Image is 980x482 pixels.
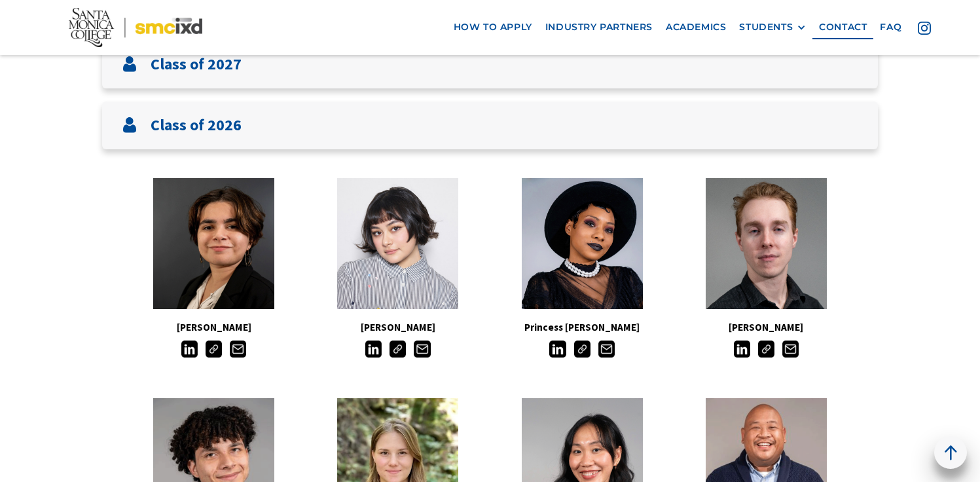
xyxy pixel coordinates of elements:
[447,15,539,39] a: how to apply
[659,15,733,39] a: Academics
[674,319,858,336] h5: [PERSON_NAME]
[306,319,490,336] h5: [PERSON_NAME]
[812,15,873,39] a: contact
[758,341,774,357] img: Link icon
[574,341,590,357] img: Link icon
[739,22,806,33] div: STUDENTS
[122,56,137,72] img: User icon
[365,341,382,357] img: LinkedIn icon
[549,341,566,357] img: LinkedIn icon
[734,341,750,357] img: LinkedIn icon
[934,436,967,469] a: back to top
[206,341,222,357] img: Link icon
[122,117,137,133] img: User icon
[69,8,202,47] img: Santa Monica College - SMC IxD logo
[151,55,242,74] h3: Class of 2027
[539,15,659,39] a: industry partners
[598,341,615,357] img: Email icon
[873,15,908,39] a: faq
[181,341,198,357] img: LinkedIn icon
[122,319,306,336] h5: [PERSON_NAME]
[918,21,931,34] img: icon - instagram
[414,341,430,357] img: Email icon
[230,341,246,357] img: Email icon
[151,116,242,135] h3: Class of 2026
[739,22,793,33] div: STUDENTS
[390,341,406,357] img: Link icon
[490,319,674,336] h5: Princess [PERSON_NAME]
[782,341,799,357] img: Email icon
